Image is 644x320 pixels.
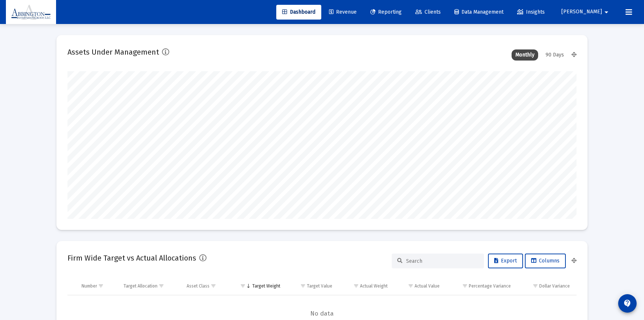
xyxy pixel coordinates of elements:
[282,9,315,15] span: Dashboard
[252,283,280,289] div: Target Weight
[408,283,413,289] span: Show filter options for column 'Actual Value'
[276,5,321,20] a: Dashboard
[370,9,402,15] span: Reporting
[445,277,516,295] td: Column Percentage Variance
[364,5,408,20] a: Reporting
[488,254,523,268] button: Export
[406,258,478,264] input: Search
[409,5,447,20] a: Clients
[525,254,566,268] button: Columns
[415,283,440,289] div: Actual Value
[67,252,196,264] h2: Firm Wide Target vs Actual Allocations
[118,277,181,295] td: Column Target Allocation
[124,283,157,289] div: Target Allocation
[285,277,337,295] td: Column Target Value
[517,9,545,15] span: Insights
[623,299,632,308] mat-icon: contact_support
[449,5,509,20] a: Data Management
[98,283,104,289] span: Show filter options for column 'Number'
[454,9,503,15] span: Data Management
[539,283,570,289] div: Dollar Variance
[469,283,511,289] div: Percentage Variance
[553,4,620,19] button: [PERSON_NAME]
[511,5,551,20] a: Insights
[533,283,538,289] span: Show filter options for column 'Dollar Variance'
[181,277,231,295] td: Column Asset Class
[211,283,216,289] span: Show filter options for column 'Asset Class'
[240,283,246,289] span: Show filter options for column 'Target Weight'
[11,5,51,20] img: Dashboard
[67,46,159,58] h2: Assets Under Management
[159,283,164,289] span: Show filter options for column 'Target Allocation'
[187,283,210,289] div: Asset Class
[462,283,468,289] span: Show filter options for column 'Percentage Variance'
[542,49,568,61] div: 90 Days
[415,9,441,15] span: Clients
[67,310,577,318] span: No data
[494,258,517,264] span: Export
[353,283,359,289] span: Show filter options for column 'Actual Weight'
[512,49,538,61] div: Monthly
[561,9,602,15] span: [PERSON_NAME]
[531,258,560,264] span: Columns
[337,277,393,295] td: Column Actual Weight
[516,277,577,295] td: Column Dollar Variance
[300,283,306,289] span: Show filter options for column 'Target Value'
[76,277,118,295] td: Column Number
[329,9,357,15] span: Revenue
[82,283,97,289] div: Number
[602,5,611,20] mat-icon: arrow_drop_down
[323,5,363,20] a: Revenue
[360,283,388,289] div: Actual Weight
[307,283,332,289] div: Target Value
[393,277,445,295] td: Column Actual Value
[230,277,285,295] td: Column Target Weight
